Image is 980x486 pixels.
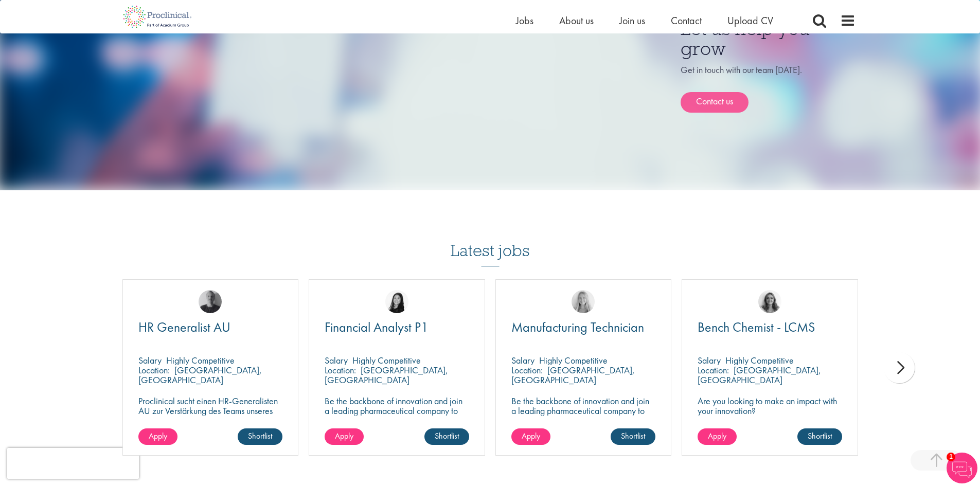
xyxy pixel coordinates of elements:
img: Chatbot [947,453,977,483]
a: Apply [511,428,550,445]
div: next [884,352,915,383]
a: HR Generalist AU [138,321,283,334]
span: Salary [138,354,162,366]
span: Location: [325,364,356,376]
span: Apply [522,430,540,441]
span: Apply [708,430,726,441]
span: Manufacturing Technician [511,318,644,336]
span: Salary [325,354,348,366]
span: Location: [698,364,729,376]
a: Join us [619,14,645,27]
a: Jobs [516,14,533,27]
a: About us [559,14,594,27]
a: Apply [325,428,364,445]
a: Upload CV [727,14,773,27]
a: Manufacturing Technician [511,321,656,334]
a: Contact [671,14,702,27]
h3: Latest jobs [451,216,530,266]
p: [GEOGRAPHIC_DATA], [GEOGRAPHIC_DATA] [325,364,448,386]
img: Felix Zimmer [199,290,222,313]
span: Salary [698,354,721,366]
span: Location: [511,364,543,376]
span: Salary [511,354,534,366]
p: Be the backbone of innovation and join a leading pharmaceutical company to help keep life-changin... [511,396,656,435]
span: Location: [138,364,170,376]
a: Apply [138,428,177,445]
span: Apply [335,430,353,441]
iframe: reCAPTCHA [7,448,139,479]
a: Bench Chemist - LCMS [698,321,842,334]
img: Jackie Cerchio [758,290,781,313]
p: Proclinical sucht einen HR-Generalisten AU zur Verstärkung des Teams unseres Kunden in [GEOGRAPHI... [138,396,283,425]
p: Highly Competitive [725,354,794,366]
p: Highly Competitive [352,354,421,366]
p: [GEOGRAPHIC_DATA], [GEOGRAPHIC_DATA] [698,364,821,386]
div: Get in touch with our team [DATE]. [681,63,856,113]
p: Be the backbone of innovation and join a leading pharmaceutical company to help keep life-changin... [325,396,469,435]
p: [GEOGRAPHIC_DATA], [GEOGRAPHIC_DATA] [138,364,262,386]
span: Financial Analyst P1 [325,318,429,336]
a: Contact us [681,92,749,113]
h3: Let us help you grow [681,19,856,58]
a: Apply [698,428,737,445]
a: Shortlist [797,428,842,445]
p: Highly Competitive [166,354,235,366]
span: Apply [149,430,167,441]
a: Shortlist [611,428,655,445]
p: Are you looking to make an impact with your innovation? [698,396,842,416]
p: [GEOGRAPHIC_DATA], [GEOGRAPHIC_DATA] [511,364,635,386]
img: Shannon Briggs [572,290,595,313]
a: Shortlist [238,428,282,445]
span: Bench Chemist - LCMS [698,318,815,336]
span: 1 [947,453,955,461]
a: Shortlist [424,428,469,445]
p: Highly Competitive [539,354,608,366]
span: HR Generalist AU [138,318,230,336]
a: Financial Analyst P1 [325,321,469,334]
img: Numhom Sudsok [385,290,408,313]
